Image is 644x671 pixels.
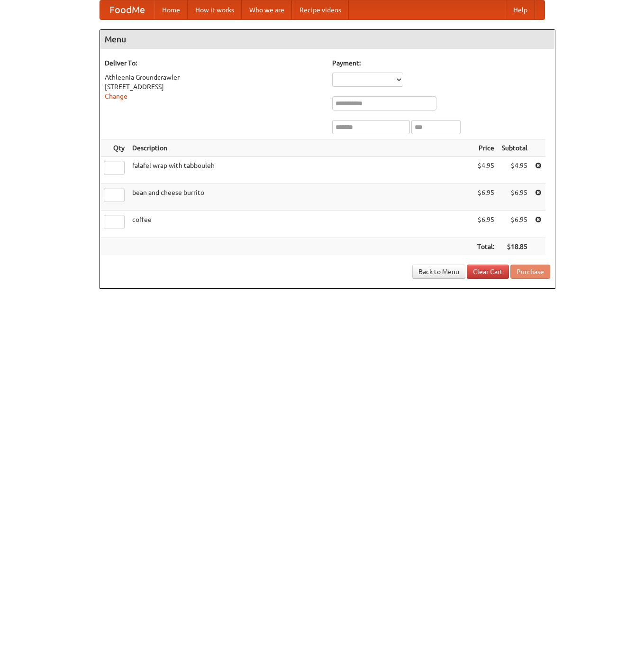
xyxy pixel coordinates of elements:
[105,82,323,92] div: [STREET_ADDRESS]
[473,211,498,238] td: $6.95
[154,0,188,19] a: Home
[128,139,473,157] th: Description
[100,0,154,19] a: FoodMe
[188,0,242,19] a: How it works
[128,157,473,184] td: falafel wrap with tabbouleh
[105,58,323,68] h5: Deliver To:
[128,211,473,238] td: coffee
[473,184,498,211] td: $6.95
[105,92,127,100] a: Change
[242,0,292,19] a: Who we are
[292,0,349,19] a: Recipe videos
[128,184,473,211] td: bean and cheese burrito
[506,0,535,19] a: Help
[498,238,531,256] th: $18.85
[473,238,498,256] th: Total:
[105,73,323,82] div: Athleenia Groundcrawler
[473,157,498,184] td: $4.95
[498,157,531,184] td: $4.95
[412,265,465,279] a: Back to Menu
[100,30,555,49] h4: Menu
[473,139,498,157] th: Price
[498,139,531,157] th: Subtotal
[510,265,550,279] button: Purchase
[498,184,531,211] td: $6.95
[100,139,128,157] th: Qty
[467,265,509,279] a: Clear Cart
[498,211,531,238] td: $6.95
[332,58,550,68] h5: Payment:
